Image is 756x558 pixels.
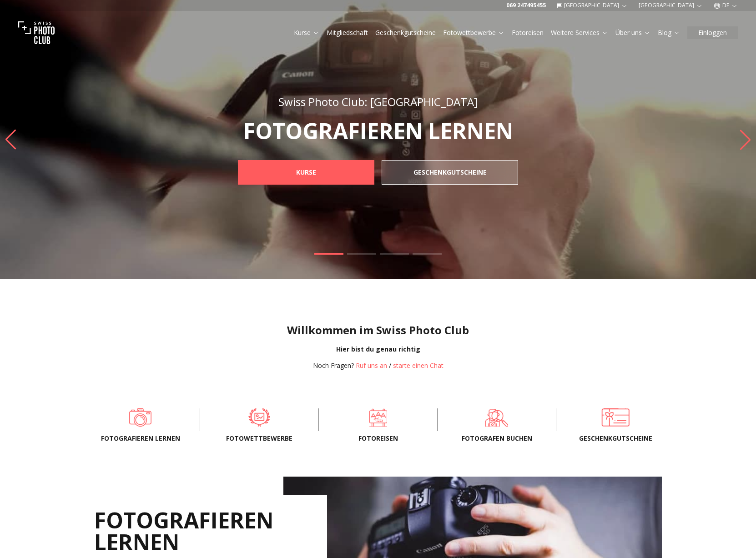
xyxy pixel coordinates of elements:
a: Geschenkgutscheine [375,28,436,37]
div: / [313,361,444,370]
span: Swiss Photo Club: [GEOGRAPHIC_DATA] [278,94,478,109]
span: Fotowettbewerbe [215,434,304,443]
span: Geschenkgutscheine [571,434,660,443]
span: Fotoreisen [333,434,423,443]
a: Fotowettbewerbe [215,408,304,427]
span: FOTOGRAFEN BUCHEN [452,434,541,443]
button: Fotowettbewerbe [439,26,508,39]
a: Fotowettbewerbe [443,28,504,37]
a: GESCHENKGUTSCHEINE [382,160,518,185]
a: Mitgliedschaft [327,28,368,37]
button: Fotoreisen [508,26,547,39]
img: Swiss photo club [18,15,55,51]
a: FOTOGRAFEN BUCHEN [452,408,541,427]
a: Kurse [294,28,319,37]
b: GESCHENKGUTSCHEINE [413,168,487,177]
button: Mitgliedschaft [323,26,372,39]
span: Fotografieren lernen [96,434,185,443]
span: Noch Fragen? [313,361,354,370]
b: KURSE [296,168,316,177]
a: Blog [658,28,680,37]
button: Weitere Services [547,26,612,39]
a: Ruf uns an [356,361,387,370]
a: Weitere Services [551,28,608,37]
button: Blog [654,26,684,39]
button: Über uns [612,26,654,39]
button: Einloggen [687,26,738,39]
a: KURSE [238,160,374,185]
button: starte einen Chat [393,361,444,370]
p: FOTOGRAFIEREN LERNEN [218,120,538,142]
a: 069 247495455 [506,2,546,9]
a: Fotoreisen [333,408,423,427]
h1: Willkommen im Swiss Photo Club [7,323,749,337]
a: Fotoreisen [512,28,544,37]
button: Geschenkgutscheine [372,26,439,39]
a: Fotografieren lernen [96,408,185,427]
div: Hier bist du genau richtig [7,345,749,354]
a: Über uns [615,28,650,37]
a: Geschenkgutscheine [571,408,660,427]
button: Kurse [290,26,323,39]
